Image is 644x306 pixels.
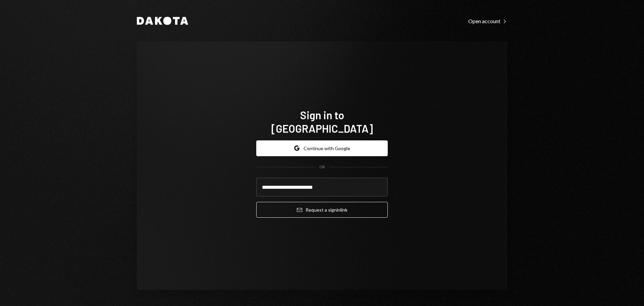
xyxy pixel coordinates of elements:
h1: Sign in to [GEOGRAPHIC_DATA] [256,108,388,135]
div: Open account [468,18,507,25]
div: OR [319,164,325,170]
button: Continue with Google [256,140,388,156]
button: Request a signinlink [256,202,388,218]
a: Open account [468,17,507,25]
